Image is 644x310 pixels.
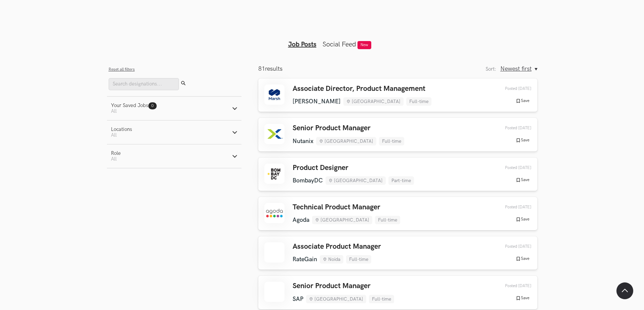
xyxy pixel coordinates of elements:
[111,132,117,138] span: All
[293,242,381,251] h3: Associate Product Manager
[111,103,157,108] div: Your Saved Jobs
[379,137,404,145] li: Full-time
[514,177,531,183] button: Save
[293,282,394,290] h3: Senior Product Manager
[388,176,414,185] li: Part-time
[346,255,371,264] li: Full-time
[109,78,179,90] input: Search
[369,295,394,303] li: Full-time
[343,97,404,106] li: [GEOGRAPHIC_DATA]
[293,296,303,303] li: SAP
[107,97,241,120] button: Your Saved Jobs0 All
[258,197,537,230] a: Technical Product Manager Agoda [GEOGRAPHIC_DATA] Full-time Posted [DATE] Save
[312,216,372,224] li: [GEOGRAPHIC_DATA]
[293,256,317,263] li: RateGain
[489,244,531,249] div: 15th Aug
[258,236,537,270] a: Associate Product Manager RateGain Noida Full-time Posted [DATE] Save
[326,176,386,185] li: [GEOGRAPHIC_DATA]
[316,137,376,145] li: [GEOGRAPHIC_DATA]
[107,120,241,144] button: LocationsAll
[258,118,537,151] a: Senior Product Manager Nutanix [GEOGRAPHIC_DATA] Full-time Posted [DATE] Save
[107,144,241,168] button: RoleAll
[514,137,531,143] button: Save
[357,41,371,49] span: New
[500,65,537,72] button: Newest first, Sort:
[258,276,537,309] a: Senior Product Manager SAP [GEOGRAPHIC_DATA] Full-time Posted [DATE] Save
[293,164,414,172] h3: Product Designer
[375,216,400,224] li: Full-time
[306,295,366,303] li: [GEOGRAPHIC_DATA]
[486,66,496,72] label: Sort:
[406,97,431,106] li: Full-time
[514,216,531,222] button: Save
[288,40,316,48] a: Job Posts
[320,255,343,264] li: Noida
[151,103,154,108] span: 0
[258,65,282,72] p: results
[500,65,532,72] span: Newest first
[489,165,531,170] div: 20th Aug
[258,65,265,72] span: 81
[293,98,341,105] li: [PERSON_NAME]
[193,30,451,48] ul: Tabs Interface
[514,256,531,262] button: Save
[293,124,404,133] h3: Senior Product Manager
[514,98,531,104] button: Save
[258,78,537,112] a: Associate Director, Product Management [PERSON_NAME] [GEOGRAPHIC_DATA] Full-time Posted [DATE] Save
[489,205,531,210] div: 15th Aug
[111,156,117,162] span: All
[489,283,531,288] div: 15th Aug
[323,40,356,48] a: Social Feed
[293,203,400,212] h3: Technical Product Manager
[111,150,121,156] div: Role
[489,86,531,91] div: 20th Aug
[111,108,117,114] span: All
[293,177,323,184] li: BombayDC
[489,126,531,131] div: 20th Aug
[514,295,531,301] button: Save
[293,216,309,223] li: Agoda
[258,158,537,191] a: Product Designer BombayDC [GEOGRAPHIC_DATA] Part-time Posted [DATE] Save
[293,84,431,93] h3: Associate Director, Product Management
[109,67,135,72] button: Reset all filters
[111,127,132,132] div: Locations
[293,138,313,145] li: Nutanix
